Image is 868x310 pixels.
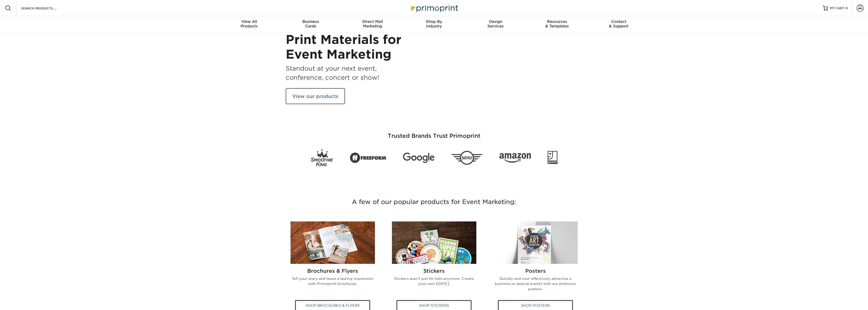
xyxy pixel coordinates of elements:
[465,16,526,32] a: DesignServices
[391,268,477,274] h2: Stickers
[342,16,403,32] a: Direct MailMarketing
[403,19,465,24] span: Shop By
[493,221,578,264] img: Posters
[286,32,430,62] h1: Print Materials for Event Marketing
[465,19,526,24] span: Design
[845,6,848,10] span: 0
[21,5,70,11] input: SEARCH PRODUCTS.....
[403,19,465,28] div: Industry
[465,19,526,28] div: Services
[451,151,483,165] img: Mini
[493,276,578,296] p: Quickly and cost-effectively advertise a business or special events with our premium posters.
[290,268,375,274] h2: Brochures & Flyers
[342,19,403,24] span: Direct Mail
[286,120,582,145] h3: Trusted Brands Trust Primoprint
[291,221,375,264] img: Brochures & Flyers
[280,19,342,24] span: Business
[342,19,403,28] div: Marketing
[286,184,582,219] h3: A few of our popular products for Event Marketing:
[493,268,578,274] h2: Posters
[391,276,477,290] p: Stickers aren't just for kids anymore. Create your own [DATE].
[830,6,844,10] span: MY CART
[403,16,465,32] a: Shop ByIndustry
[588,19,649,24] span: Contact
[409,3,459,13] img: Primoprint
[286,64,430,82] h3: Standout at your next event, conference, concert or show!
[499,153,531,163] img: Amazon
[1,295,43,308] iframe: Google Customer Reviews
[219,16,280,32] a: View AllProducts
[280,16,342,32] a: BusinessCards
[548,151,557,165] img: Goodwill
[403,153,435,163] img: Google
[588,19,649,28] div: & Support
[219,19,280,24] span: View All
[526,19,588,24] span: Resources
[290,276,375,290] p: Tell your story and leave a lasting impression with Primoprint brochures.
[280,19,342,28] div: Cards
[286,88,345,104] a: View our products
[526,16,588,32] a: Resources& Templates
[219,19,280,28] div: Products
[392,221,476,264] img: Stickers
[526,19,588,28] div: & Templates
[588,16,649,32] a: Contact& Support
[350,150,386,166] img: Freeform
[311,149,333,166] img: Smoothie King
